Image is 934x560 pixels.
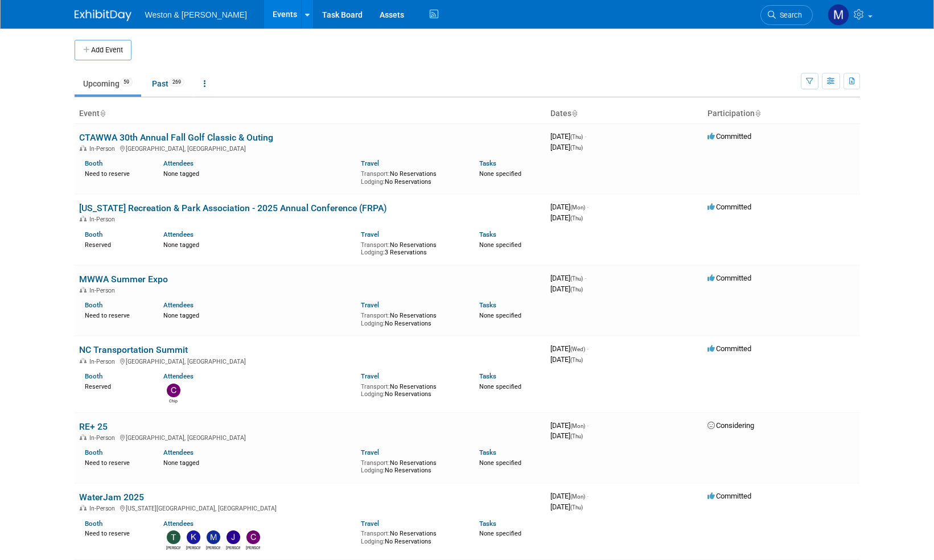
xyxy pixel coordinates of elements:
img: In-Person Event [80,287,87,293]
div: Need to reserve [85,168,147,178]
span: Transport: [361,530,390,537]
img: Mary Ann Trujillo [828,4,849,26]
div: Need to reserve [85,457,147,467]
span: - [587,421,589,430]
span: Committed [707,274,751,282]
a: MWWA Summer Expo [79,274,168,285]
img: Kevin MacKinnon [187,530,200,544]
span: Lodging: [361,178,385,186]
span: (Mon) [570,493,585,500]
a: NC Transportation Summit [79,344,188,355]
span: (Thu) [570,286,583,293]
div: None tagged [163,168,352,178]
span: In-Person [89,358,118,365]
span: Transport: [361,170,390,178]
span: (Thu) [570,215,583,221]
span: - [587,203,589,211]
th: Participation [703,104,860,123]
img: In-Person Event [80,434,87,440]
th: Dates [546,104,703,123]
a: Upcoming59 [75,73,141,94]
span: (Thu) [570,275,583,282]
span: Committed [707,203,751,211]
span: [DATE] [550,492,589,500]
span: (Thu) [570,357,583,363]
span: Transport: [361,312,390,319]
span: [DATE] [550,503,583,511]
span: In-Person [89,434,118,442]
span: Lodging: [361,390,385,398]
img: Chip Hutchens [167,384,180,397]
img: Jason Gillespie [227,530,240,544]
img: Charles Gant [246,530,260,544]
span: None specified [479,530,521,537]
a: Search [760,5,813,25]
span: Committed [707,492,751,500]
a: Booth [85,301,102,309]
th: Event [75,104,546,123]
span: [DATE] [550,431,583,440]
span: None specified [479,170,521,178]
span: Committed [707,344,751,353]
span: Lodging: [361,320,385,327]
div: Reserved [85,239,147,249]
span: Transport: [361,459,390,467]
span: 59 [120,78,133,87]
span: [DATE] [550,213,583,222]
div: Tony Zerilli [166,544,180,551]
div: [US_STATE][GEOGRAPHIC_DATA], [GEOGRAPHIC_DATA] [79,503,541,512]
div: None tagged [163,457,352,467]
span: Committed [707,132,751,141]
a: Sort by Event Name [100,109,105,118]
span: None specified [479,312,521,319]
span: [DATE] [550,143,583,151]
span: (Wed) [570,346,585,352]
div: No Reservations No Reservations [361,528,462,545]
a: CTAWWA 30th Annual Fall Golf Classic & Outing [79,132,273,143]
span: [DATE] [550,285,583,293]
a: Attendees [163,159,194,167]
span: Weston & [PERSON_NAME] [145,10,247,19]
span: (Thu) [570,504,583,510]
a: Attendees [163,520,194,528]
div: Reserved [85,381,147,391]
span: In-Person [89,145,118,153]
a: Tasks [479,448,496,456]
span: In-Person [89,287,118,294]
a: Booth [85,520,102,528]
img: In-Person Event [80,358,87,364]
img: In-Person Event [80,216,87,221]
span: None specified [479,383,521,390]
span: [DATE] [550,203,589,211]
a: Travel [361,448,379,456]
span: Lodging: [361,249,385,256]
div: [GEOGRAPHIC_DATA], [GEOGRAPHIC_DATA] [79,356,541,365]
a: Attendees [163,372,194,380]
a: Booth [85,372,102,380]
span: Considering [707,421,754,430]
span: Lodging: [361,538,385,545]
a: Past269 [143,73,193,94]
span: - [587,492,589,500]
span: [DATE] [550,421,589,430]
span: In-Person [89,505,118,512]
a: Travel [361,159,379,167]
a: RE+ 25 [79,421,108,432]
a: Travel [361,230,379,238]
span: - [587,344,589,353]
a: Tasks [479,301,496,309]
span: (Thu) [570,134,583,140]
div: None tagged [163,239,352,249]
span: Transport: [361,241,390,249]
button: Add Event [75,40,131,60]
div: No Reservations No Reservations [361,310,462,327]
a: Booth [85,159,102,167]
div: Chip Hutchens [166,397,180,404]
a: Travel [361,520,379,528]
a: Booth [85,448,102,456]
a: Sort by Participation Type [755,109,760,118]
a: Tasks [479,520,496,528]
span: Lodging: [361,467,385,474]
span: (Thu) [570,433,583,439]
a: Attendees [163,230,194,238]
